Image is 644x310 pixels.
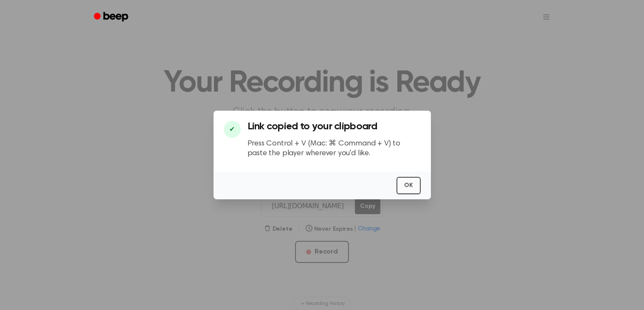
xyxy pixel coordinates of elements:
[397,177,421,194] button: OK
[536,7,557,27] button: Open menu
[247,121,421,132] h3: Link copied to your clipboard
[88,9,136,25] a: Beep
[224,121,241,138] div: ✔
[247,139,421,158] p: Press Control + V (Mac: ⌘ Command + V) to paste the player wherever you'd like.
